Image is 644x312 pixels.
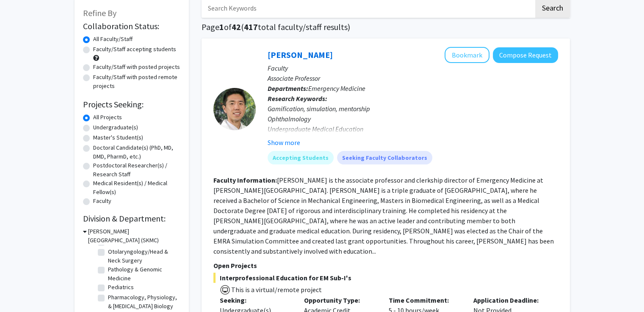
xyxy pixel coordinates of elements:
[6,274,36,306] iframe: Chat
[268,151,334,164] mat-chip: Accepting Students
[93,179,180,197] label: Medical Resident(s) / Medical Fellow(s)
[308,84,365,93] span: Emergency Medicine
[93,143,180,161] label: Doctoral Candidate(s) (PhD, MD, DMD, PharmD, etc.)
[244,22,258,32] span: 417
[83,99,180,109] h2: Projects Seeking:
[93,73,180,90] label: Faculty/Staff with posted remote projects
[93,133,143,142] label: Master's Student(s)
[213,176,554,255] fg-read-more: [PERSON_NAME] is the associate professor and clerkship director of Emergency Medicine at [PERSON_...
[202,22,570,32] h1: Page of ( total faculty/staff results)
[493,47,558,63] button: Compose Request to Xiao Chi Zhang
[93,35,133,44] label: All Faculty/Staff
[93,123,138,132] label: Undergraduate(s)
[93,197,111,205] label: Faculty
[473,295,545,305] p: Application Deadline:
[232,22,241,32] span: 42
[230,285,322,294] span: This is a virtual/remote project
[268,104,558,144] div: Gamification, simulation, mentorship Ophthalmology Undergraduate Medical Education Volunteer clinics
[304,295,376,305] p: Opportunity Type:
[337,151,432,164] mat-chip: Seeking Faculty Collaborators
[219,22,224,32] span: 1
[445,47,489,63] button: Add Xiao Chi Zhang to Bookmarks
[268,84,308,93] b: Departments:
[93,45,176,54] label: Faculty/Staff accepting students
[108,247,178,265] label: Otolaryngology/Head & Neck Surgery
[93,113,122,122] label: All Projects
[93,63,180,71] label: Faculty/Staff with posted projects
[108,283,134,292] label: Pediatrics
[108,265,178,283] label: Pathology & Genomic Medicine
[108,293,178,311] label: Pharmacology, Physiology, & [MEDICAL_DATA] Biology
[83,21,180,31] h2: Collaboration Status:
[213,260,558,271] p: Open Projects
[268,63,558,73] p: Faculty
[83,213,180,224] h2: Division & Department:
[268,73,558,83] p: Associate Professor
[268,94,327,103] b: Research Keywords:
[213,176,277,184] b: Faculty Information:
[83,8,116,18] span: Refine By
[268,137,300,148] button: Show more
[213,273,558,283] span: Interprofessional Education for EM Sub-I's
[389,295,461,305] p: Time Commitment:
[88,227,180,245] h3: [PERSON_NAME][GEOGRAPHIC_DATA] (SKMC)
[220,295,292,305] p: Seeking:
[93,161,180,179] label: Postdoctoral Researcher(s) / Research Staff
[268,49,333,60] a: [PERSON_NAME]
